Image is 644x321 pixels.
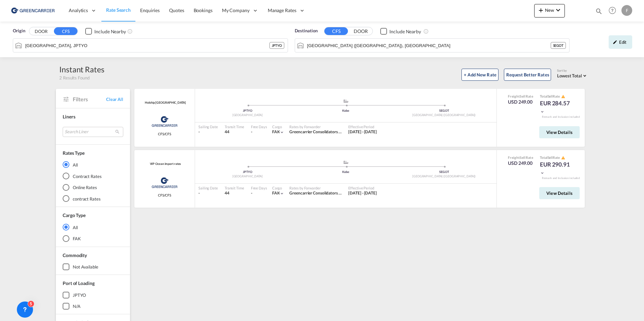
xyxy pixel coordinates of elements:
div: Rates Type [63,150,85,156]
div: Rates by Forwarder [289,185,342,190]
div: SEGOT [395,170,493,174]
md-input-container: Gothenburg (Goteborg), SEGOT [295,39,570,52]
div: Cargo Type [63,212,86,219]
div: 15 Sep 2025 - 30 Sep 2025 [348,129,377,135]
md-checkbox: Checkbox No Ink [85,28,126,35]
div: JPTYO [73,292,86,298]
div: Sailing Date [198,124,218,129]
span: VIP Ocean import rates [148,162,181,166]
div: Kobe [297,109,395,113]
md-icon: icon-chevron-down [280,130,284,135]
md-icon: Unchecked: Ignores neighbouring ports when fetching rates.Checked : Includes neighbouring ports w... [127,29,133,34]
div: JPTYO [269,42,284,49]
md-input-container: Tokyo, JPTYO [13,39,288,52]
div: Contract / Rate Agreement / Tariff / Spot Pricing Reference Number: VIP Ocean import rates [148,162,181,166]
input: Search by Port [307,40,551,50]
div: 44 [225,190,244,196]
md-radio-button: FAK [63,235,123,242]
md-icon: icon-alert [561,95,565,99]
span: Origin [13,28,25,34]
span: Lowest Total [557,73,582,78]
span: Destination [295,28,318,34]
span: Port of Loading [63,280,95,286]
div: Remark and Inclusion included [537,176,585,180]
span: Greencarrier Consolidators ([GEOGRAPHIC_DATA]) [289,190,383,195]
span: Holship [GEOGRAPHIC_DATA] [143,101,186,105]
div: not available [73,264,98,270]
span: Sell [520,155,525,159]
div: icon-pencilEdit [609,35,632,49]
md-icon: Unchecked: Ignores neighbouring ports when fetching rates.Checked : Includes neighbouring ports w... [423,29,429,34]
button: icon-alert [560,94,565,99]
span: View Details [546,190,573,196]
span: Analytics [69,7,88,14]
div: [GEOGRAPHIC_DATA] ([GEOGRAPHIC_DATA]) [395,174,493,179]
span: Clear All [106,96,123,102]
span: Filters [73,96,106,103]
div: EUR 284.57 [540,99,574,115]
img: 609dfd708afe11efa14177256b0082fb.png [10,3,56,18]
span: New [537,7,562,13]
div: USD 249.00 [508,160,533,167]
span: CFS/CFS [158,193,171,198]
button: Request Better Rates [504,69,551,81]
md-checkbox: Checkbox No Ink [380,28,421,35]
div: Include Nearby [94,28,126,35]
md-icon: assets/icons/custom/ship-fill.svg [342,160,350,164]
div: - [251,129,252,135]
button: icon-plus 400-fgNewicon-chevron-down [534,4,565,17]
div: Total Rate [540,94,574,99]
div: Greencarrier Consolidators (Sweden) [289,129,342,135]
span: Sell [548,155,553,159]
md-select: Select: Lowest Total [557,71,588,79]
span: Help [607,5,618,16]
md-radio-button: contract Rates [63,195,123,202]
button: + Add New Rate [461,69,498,81]
div: N/A [73,303,80,309]
div: Greencarrier Consolidators (Sweden) [289,190,342,196]
span: Greencarrier Consolidators ([GEOGRAPHIC_DATA]) [289,129,383,134]
div: [GEOGRAPHIC_DATA] ([GEOGRAPHIC_DATA]) [395,113,493,117]
div: - [198,129,218,135]
div: - [251,190,252,196]
md-icon: icon-pencil [613,40,617,44]
button: DOOR [349,28,373,35]
span: [DATE] - [DATE] [348,129,377,134]
div: Effective Period [348,185,377,190]
md-radio-button: Online Rates [63,184,123,191]
div: SEGOT [395,109,493,113]
md-icon: icon-chevron-down [540,109,545,114]
span: Enquiries [140,7,160,13]
div: Transit Time [225,124,244,129]
md-checkbox: N/A [63,303,123,310]
div: Sort by [557,69,588,73]
span: Liners [63,114,75,119]
button: CFS [54,27,77,35]
md-icon: icon-chevron-down [540,171,545,175]
span: Rate Search [106,7,131,13]
div: Include Nearby [389,28,421,35]
input: Search by Port [25,40,269,50]
md-icon: icon-alert [561,156,565,160]
span: [DATE] - [DATE] [348,190,377,195]
div: Free Days [251,124,267,129]
div: Freight Rate [508,155,533,160]
div: Contract / Rate Agreement / Tariff / Spot Pricing Reference Number: Holship Sweden [143,101,186,105]
md-radio-button: All [63,161,123,168]
div: Cargo [272,124,285,129]
md-icon: icon-chevron-down [554,6,562,14]
button: View Details [539,126,580,138]
div: [GEOGRAPHIC_DATA] [198,113,297,117]
div: - [198,190,218,196]
div: Sailing Date [198,185,218,190]
img: Greencarrier Consolidators [150,113,180,130]
div: Remark and Inclusion included [537,115,585,119]
button: View Details [539,187,580,199]
span: View Details [546,130,573,135]
div: EUR 290.91 [540,160,574,177]
div: SEGOT [551,42,566,49]
div: 15 Sep 2025 - 30 Sep 2025 [348,190,377,196]
div: Instant Rates [59,64,104,75]
div: Total Rate [540,155,574,160]
button: CFS [324,27,348,35]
